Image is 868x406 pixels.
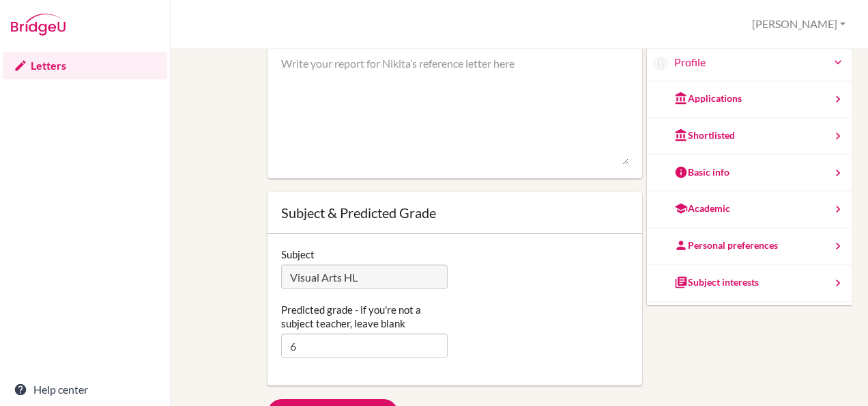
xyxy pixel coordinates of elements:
[654,57,667,70] img: Nikita Mathur
[647,265,852,302] a: Subject interests
[647,155,852,192] a: Basic info
[674,275,759,289] div: Subject interests
[281,303,448,330] label: Predicted grade - if you're not a subject teacher, leave blank
[746,12,852,37] button: [PERSON_NAME]
[647,81,852,118] a: Applications
[647,228,852,265] a: Personal preferences
[674,55,845,70] a: Profile
[281,247,315,261] label: Subject
[647,191,852,228] a: Academic
[674,239,778,252] div: Personal preferences
[674,202,730,215] div: Academic
[674,165,729,179] div: Basic info
[281,206,628,219] div: Subject & Predicted Grade
[3,52,167,79] a: Letters
[674,128,735,142] div: Shortlisted
[674,92,742,105] div: Applications
[647,302,852,339] a: Strategy Advisor
[647,118,852,155] a: Shortlisted
[11,14,66,36] img: Bridge-U
[3,376,167,403] a: Help center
